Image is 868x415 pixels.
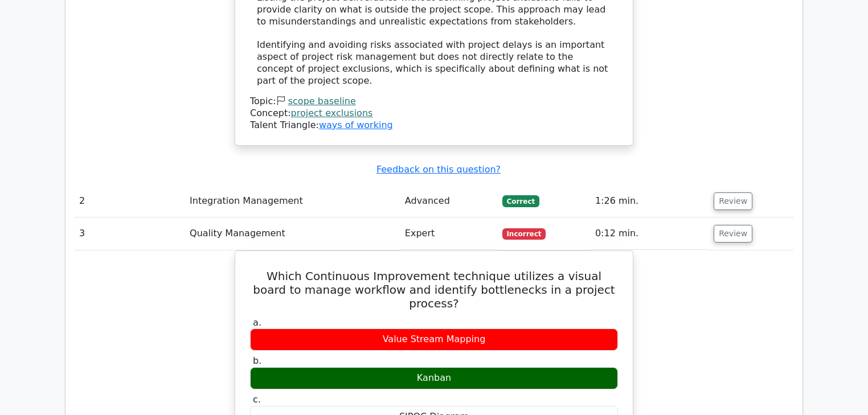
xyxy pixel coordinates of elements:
td: 1:26 min. [591,185,709,217]
td: Advanced [400,185,498,217]
div: Value Stream Mapping [250,328,618,351]
span: c. [253,394,261,405]
span: a. [253,317,261,328]
a: scope baseline [288,96,356,106]
button: Review [714,225,752,243]
td: 2 [75,185,185,217]
div: Talent Triangle: [250,96,618,131]
td: 0:12 min. [591,217,709,250]
span: Correct [502,195,539,207]
td: Expert [400,217,498,250]
td: Quality Management [185,217,400,250]
span: b. [253,355,261,366]
div: Concept: [250,108,618,120]
a: Feedback on this question? [376,164,501,175]
span: Incorrect [502,228,546,240]
a: project exclusions [291,108,373,118]
div: Topic: [250,96,618,108]
a: ways of working [319,120,393,130]
button: Review [714,192,752,210]
div: Kanban [250,367,618,389]
td: Integration Management [185,185,400,217]
td: 3 [75,217,185,250]
h5: Which Continuous Improvement technique utilizes a visual board to manage workflow and identify bo... [249,269,619,310]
